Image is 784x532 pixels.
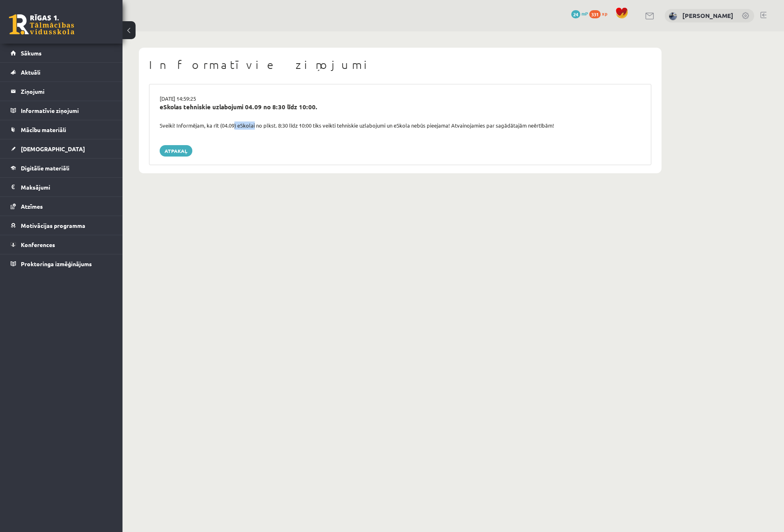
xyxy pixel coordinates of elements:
[21,126,66,133] span: Mācību materiāli
[21,82,112,101] legend: Ziņojumi
[21,164,69,172] span: Digitālie materiāli
[11,178,112,196] a: Maksājumi
[21,241,55,248] span: Konferences
[149,58,651,72] h1: Informatīvie ziņojumi
[21,178,112,196] legend: Maksājumi
[11,63,112,82] a: Aktuāli
[21,203,43,210] span: Atzīmes
[154,95,647,103] div: [DATE] 14:59:25
[571,10,588,17] a: 24 mP
[602,10,607,17] span: xp
[11,197,112,216] a: Atzīmes
[571,10,580,18] span: 24
[11,139,112,158] a: [DEMOGRAPHIC_DATA]
[21,222,85,229] span: Motivācijas programma
[682,11,733,20] a: [PERSON_NAME]
[154,121,647,130] div: Sveiki! Informējam, ka rīt (04.09) eSkolai no plkst. 8:30 līdz 10:00 tiks veikti tehniskie uzlabo...
[11,235,112,254] a: Konferences
[11,82,112,101] a: Ziņojumi
[21,68,40,76] span: Aktuāli
[160,145,192,157] a: Atpakaļ
[11,120,112,139] a: Mācību materiāli
[11,101,112,120] a: Informatīvie ziņojumi
[21,145,85,152] span: [DEMOGRAPHIC_DATA]
[11,254,112,273] a: Proktoringa izmēģinājums
[21,260,92,267] span: Proktoringa izmēģinājums
[589,10,611,17] a: 331 xp
[11,159,112,177] a: Digitālie materiāli
[589,10,601,18] span: 331
[160,102,641,112] div: eSkolas tehniskie uzlabojumi 04.09 no 8:30 līdz 10:00.
[9,14,74,35] a: Rīgas 1. Tālmācības vidusskola
[581,10,588,17] span: mP
[669,12,677,20] img: Endijs Laizāns
[21,49,42,57] span: Sākums
[21,101,112,120] legend: Informatīvie ziņojumi
[11,44,112,62] a: Sākums
[11,216,112,235] a: Motivācijas programma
